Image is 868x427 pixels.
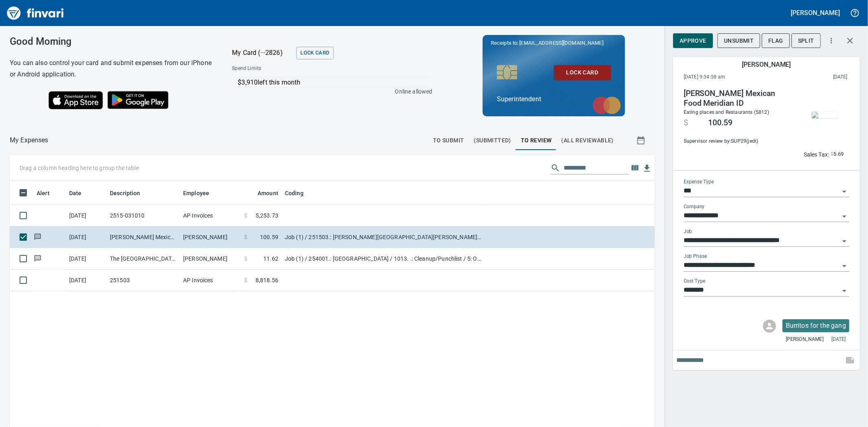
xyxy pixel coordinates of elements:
td: [DATE] [66,270,107,291]
h6: You can also control your card and submit expenses from our iPhone or Android application. [10,57,212,80]
td: AP Invoices [180,270,241,291]
span: 8,818.56 [256,276,278,284]
img: Finvari [5,3,66,23]
button: Open [839,186,850,197]
span: Lock Card [560,68,604,78]
span: Amount [247,188,278,198]
span: Has messages [33,234,42,240]
td: Job (1) / 254001.: [GEOGRAPHIC_DATA] / 1013. .: Cleanup/Punchlist / 5: Other [282,248,485,270]
td: AP Invoices [180,205,241,227]
img: Download on the App Store [48,91,103,109]
p: Receipts to: [491,39,617,47]
nav: breadcrumb [10,135,48,145]
label: Job [684,229,692,234]
h5: [PERSON_NAME] [742,60,791,69]
span: Coding [285,188,314,198]
button: Close transaction [840,31,860,50]
span: $ [684,118,688,128]
span: Spend Limits [232,65,346,73]
label: Expense Type [684,180,714,185]
span: Date [69,188,92,198]
span: Lock Card [300,48,329,58]
span: To Review [521,135,552,146]
td: [PERSON_NAME] [180,227,241,248]
button: Unsubmit [717,33,760,48]
span: Date [69,188,82,198]
button: Approve [673,33,713,48]
button: Sales Tax:$5.69 [802,148,846,161]
img: mastercard.svg [588,92,625,118]
p: Sales Tax: [804,150,829,159]
td: [DATE] [66,205,107,227]
button: Choose columns to display [629,162,641,174]
button: More [822,32,840,50]
h3: Good Morning [10,36,212,47]
span: [DATE] 9:34:58 am [684,73,779,81]
span: (Submitted) [474,135,511,146]
td: [PERSON_NAME] [180,248,241,270]
p: My Card (···2826) [232,48,293,58]
span: $ [831,150,833,159]
span: To Submit [433,135,464,146]
td: [PERSON_NAME] Mexican Food Meridian ID [107,227,180,248]
td: [DATE] [66,248,107,270]
span: Alert [37,188,60,198]
p: Drag a column heading here to group the table [20,164,139,172]
td: Job (1) / 251503.: [PERSON_NAME][GEOGRAPHIC_DATA][PERSON_NAME] Industrial / 1003. .: General Requ... [282,227,485,248]
button: Split [791,33,821,48]
label: Cost Type [684,279,706,284]
td: The [GEOGRAPHIC_DATA] OR [107,248,180,270]
span: 5.69 [834,150,844,159]
span: $ [244,276,247,284]
img: receipts%2Ftapani%2F2025-09-30%2F9vyyMGeo9xZN01vPolfkKZHLR102__JZmyihs90pjoEiO7jeo3_thumb.jpg [812,112,838,118]
span: Split [798,36,814,46]
span: [PERSON_NAME] [786,335,824,344]
span: [DATE] [831,335,846,344]
img: Get it on Google Play [103,87,173,113]
button: Open [839,211,850,222]
button: Lock Card [296,47,333,59]
button: Open [839,285,850,296]
span: Approve [680,36,706,46]
span: Employee [183,188,209,198]
span: (All Reviewable) [562,135,614,146]
span: $ [244,233,247,241]
h4: [PERSON_NAME] Mexican Food Meridian ID [684,89,794,108]
p: Superintendent [497,94,611,104]
button: Download table [641,162,653,174]
td: 2515-031010 [107,205,180,227]
button: Show transactions within a particular date range [629,131,655,150]
span: Supervisor review by: SUP29 (jedt) [684,137,794,146]
span: Description [110,188,140,198]
p: Online allowed [225,87,432,96]
p: My Expenses [10,135,48,145]
td: [DATE] [66,227,107,248]
td: 251503 [107,270,180,291]
span: 5,253.73 [256,211,278,220]
span: $ [244,255,247,263]
span: Eating places and Restaurants (5812) [684,109,769,115]
button: Open [839,235,850,247]
button: Open [839,260,850,272]
button: Lock Card [554,65,611,80]
p: Burritos for the gang [786,321,846,331]
span: Employee [183,188,220,198]
span: [EMAIL_ADDRESS][DOMAIN_NAME] [518,39,604,47]
h5: [PERSON_NAME] [791,9,840,17]
label: Job Phase [684,254,707,259]
button: Flag [762,33,790,48]
span: AI confidence: 98.0% [831,150,844,159]
span: Flag [768,36,783,46]
span: 100.59 [260,233,278,241]
span: 100.59 [708,118,732,128]
span: This charge was settled by the merchant and appears on the 2025/10/04 statement. [779,73,848,81]
span: Alert [37,188,50,198]
p: $3,910 left this month [238,78,430,87]
span: Unsubmit [724,36,754,46]
span: Has messages [33,256,42,261]
span: $ [244,211,247,220]
span: This records your note into the expense. If you would like to send a message to an employee inste... [840,351,860,370]
span: Description [110,188,151,198]
span: Coding [285,188,304,198]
